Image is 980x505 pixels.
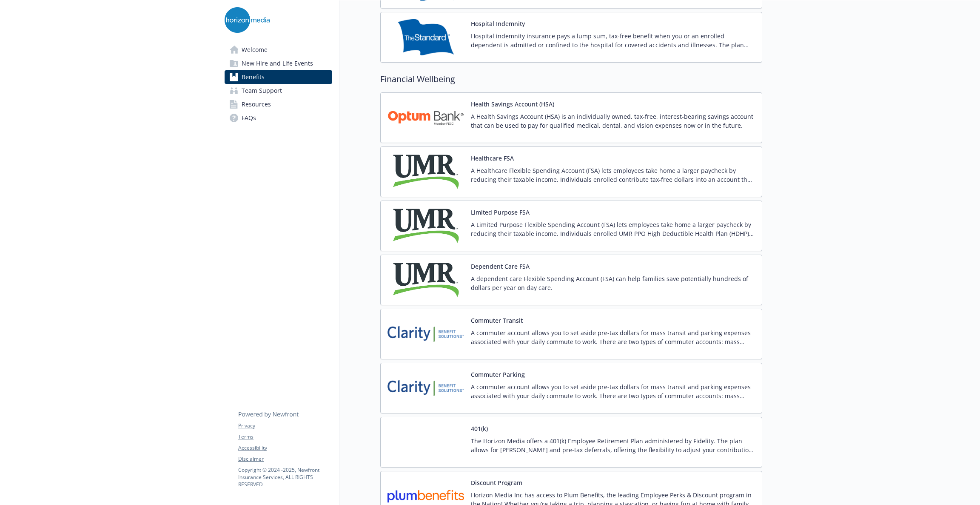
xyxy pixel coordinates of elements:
[471,328,755,346] p: A commuter account allows you to set aside pre-tax dollars for mass transit and parking expenses ...
[238,422,332,430] a: Privacy
[225,98,332,111] a: Resources
[471,220,755,238] p: A Limited Purpose Flexible Spending Account (FSA) lets employees take home a larger paycheck by r...
[225,70,332,84] a: Benefits
[238,455,332,463] a: Disclaimer
[471,478,522,487] button: Discount Program
[242,43,268,57] span: Welcome
[238,466,332,488] p: Copyright © 2024 - 2025 , Newfront Insurance Services, ALL RIGHTS RESERVED
[387,370,464,406] img: Clarity Benefit Solutions carrier logo
[471,382,755,400] p: A commuter account allows you to set aside pre-tax dollars for mass transit and parking expenses ...
[471,32,755,49] p: Hospital indemnity insurance pays a lump sum, tax-free benefit when you or an enrolled dependent ...
[238,444,332,452] a: Accessibility
[471,370,525,379] button: Commuter Parking
[471,316,523,325] button: Commuter Transit
[471,424,488,433] button: 401(k)
[471,208,530,217] button: Limited Purpose FSA
[387,316,464,352] img: Clarity Benefit Solutions carrier logo
[238,433,332,441] a: Terms
[471,154,514,163] button: Healthcare FSA
[242,70,265,84] span: Benefits
[471,112,755,130] p: A Health Savings Account (HSA) is an individually owned, tax-free, interest-bearing savings accou...
[387,19,464,55] img: Standard Insurance Company carrier logo
[471,19,525,28] button: Hospital Indemnity
[387,154,464,190] img: UMR carrier logo
[242,57,313,70] span: New Hire and Life Events
[242,84,282,98] span: Team Support
[387,100,464,136] img: Optum Bank carrier logo
[387,424,464,460] img: Fidelity Investments carrier logo
[471,100,554,109] button: Health Savings Account (HSA)
[471,166,755,184] p: A Healthcare Flexible Spending Account (FSA) lets employees take home a larger paycheck by reduci...
[471,274,755,292] p: A dependent care Flexible Spending Account (FSA) can help families save potentially hundreds of d...
[471,262,530,271] button: Dependent Care FSA
[225,111,332,125] a: FAQs
[242,111,256,125] span: FAQs
[380,73,762,86] h2: Financial Wellbeing
[225,84,332,98] a: Team Support
[387,262,464,298] img: UMR carrier logo
[471,436,755,454] p: The Horizon Media offers a 401(k) Employee Retirement Plan administered by Fidelity. The plan all...
[225,57,332,70] a: New Hire and Life Events
[225,43,332,57] a: Welcome
[242,98,271,111] span: Resources
[387,208,464,244] img: UMR carrier logo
